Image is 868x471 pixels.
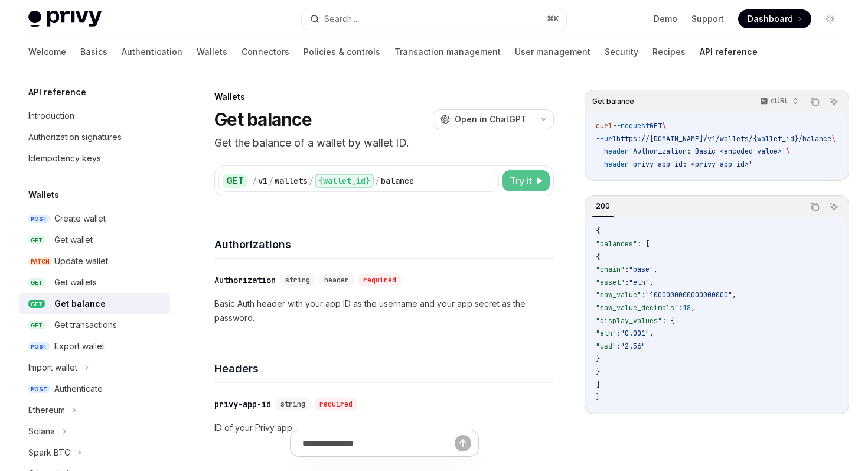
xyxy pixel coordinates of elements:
div: Authorization [214,274,276,286]
span: string [285,275,310,285]
button: Open in ChatGPT [433,109,534,129]
div: Authenticate [54,382,103,396]
button: Ask AI [826,199,841,215]
div: Get wallet [54,233,93,247]
img: light logo [28,11,102,27]
span: : [641,290,645,300]
span: --request [612,121,650,131]
a: Policies & controls [304,38,380,66]
p: ID of your Privy app. [214,421,554,435]
span: : { [662,316,674,326]
a: Authorization signatures [19,126,170,148]
span: Get balance [592,97,634,106]
span: "raw_value_decimals" [596,303,678,313]
div: Export wallet [54,339,105,353]
span: "usd" [596,342,616,351]
a: GETGet wallet [19,229,170,251]
span: 'privy-app-id: <privy-app-id>' [629,160,753,169]
div: Ethereum [28,403,65,417]
a: API reference [700,38,758,66]
a: Demo [654,13,677,25]
span: : [616,329,621,338]
span: : [616,342,621,351]
h5: API reference [28,85,86,99]
button: Toggle dark mode [821,9,840,28]
div: Import wallet [28,360,77,375]
h4: Authorizations [214,236,554,252]
div: Wallets [214,91,554,103]
span: \ [831,134,836,144]
a: GETGet wallets [19,272,170,293]
span: , [691,303,695,313]
span: , [650,278,654,287]
span: Dashboard [748,13,793,25]
a: Welcome [28,38,66,66]
span: "2.56" [621,342,645,351]
h4: Headers [214,360,554,376]
a: PATCHUpdate wallet [19,251,170,272]
span: 18 [683,303,691,313]
div: required [315,398,357,410]
div: Search... [324,12,357,26]
button: Send message [455,435,471,451]
span: Try it [510,174,532,188]
a: Authentication [122,38,182,66]
a: Connectors [242,38,289,66]
div: / [309,175,314,187]
span: --header [596,147,629,156]
span: } [596,354,600,363]
span: header [324,275,349,285]
span: "eth" [629,278,650,287]
h5: Wallets [28,188,59,202]
a: Transaction management [394,38,501,66]
span: "eth" [596,329,616,338]
a: Basics [80,38,107,66]
span: ⌘ K [547,14,559,24]
span: --header [596,160,629,169]
button: Try it [502,170,550,191]
span: } [596,367,600,376]
span: GET [28,278,45,287]
div: {wallet_id} [315,174,374,188]
div: Spark BTC [28,446,70,460]
div: wallets [275,175,308,187]
span: --url [596,134,616,144]
span: GET [28,300,45,308]
a: Support [691,13,724,25]
a: Security [605,38,638,66]
div: / [252,175,257,187]
span: } [596,392,600,402]
div: balance [381,175,414,187]
div: required [358,274,401,286]
span: ] [596,380,600,389]
span: : [625,278,629,287]
div: Introduction [28,109,74,123]
div: Get balance [54,297,106,311]
span: , [732,290,736,300]
p: Basic Auth header with your app ID as the username and your app secret as the password. [214,297,554,325]
span: : [ [637,239,650,249]
p: Get the balance of a wallet by wallet ID. [214,135,554,151]
span: { [596,226,600,236]
span: "asset" [596,278,625,287]
div: Create wallet [54,212,106,226]
div: privy-app-id [214,398,271,410]
button: Copy the contents from the code block [807,199,823,215]
a: User management [515,38,590,66]
span: curl [596,121,612,131]
button: Ask AI [826,94,841,109]
span: Open in ChatGPT [455,113,527,125]
button: Search...⌘K [302,8,566,30]
span: { [596,252,600,262]
span: "chain" [596,265,625,274]
span: POST [28,342,50,351]
div: Solana [28,424,55,438]
span: "base" [629,265,654,274]
div: v1 [258,175,267,187]
a: GETGet balance [19,293,170,314]
span: "0.001" [621,329,650,338]
span: GET [28,321,45,330]
a: Recipes [652,38,686,66]
a: Idempotency keys [19,148,170,169]
span: \ [662,121,666,131]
